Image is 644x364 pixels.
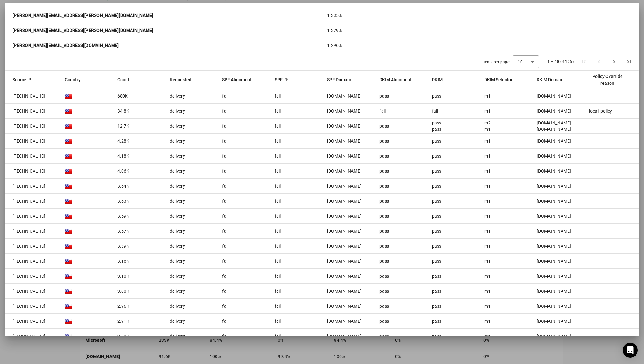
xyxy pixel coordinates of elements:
mat-cell: pass [374,149,427,164]
span: [TECHNICAL_ID] [13,333,46,339]
img: blank.gif [65,272,72,280]
div: [DOMAIN_NAME] [537,138,571,144]
strong: [PERSON_NAME][EMAIL_ADDRESS][DOMAIN_NAME] [13,42,119,48]
mat-cell: delivery [165,119,217,134]
span: [TECHNICAL_ID] [13,273,46,279]
span: [TECHNICAL_ID] [13,303,46,309]
mat-cell: 2.78K [112,329,165,344]
mat-cell: 2.96K [112,299,165,314]
div: [DOMAIN_NAME] [537,93,571,99]
img: blank.gif [65,152,72,160]
mat-cell: pass [374,194,427,209]
div: SPF [275,76,288,83]
mat-cell: fail [217,269,269,284]
div: [DOMAIN_NAME] [327,138,361,144]
div: [DOMAIN_NAME] [537,213,571,219]
div: m1 [484,273,491,279]
mat-cell: 12.7K [112,119,165,134]
div: Country [65,76,86,83]
mat-cell: 4.18K [112,149,165,164]
mat-cell: 3.39K [112,239,165,254]
mat-cell: 3.63K [112,194,165,209]
div: pass [432,183,442,189]
div: m1 [484,228,491,234]
mat-cell: pass [374,88,427,104]
div: pass [432,138,442,144]
div: [DOMAIN_NAME] [327,108,361,114]
div: m1 [484,93,491,99]
div: pass [432,198,442,204]
mat-cell: 3.10K [112,269,165,284]
img: blank.gif [65,197,72,205]
div: fail [275,258,281,264]
div: DKIM [432,76,443,83]
div: [DOMAIN_NAME] [537,108,571,114]
mat-cell: delivery [165,269,217,284]
div: fail [275,198,281,204]
mat-cell: delivery [165,329,217,344]
div: m1 [484,126,491,132]
mat-cell: delivery [165,88,217,104]
mat-cell: delivery [165,254,217,269]
div: pass [432,273,442,279]
img: blank.gif [65,92,72,100]
mat-cell: fail [217,329,269,344]
div: pass [432,258,442,264]
div: pass [432,153,442,159]
span: [TECHNICAL_ID] [13,123,46,129]
div: m1 [484,303,491,309]
img: blank.gif [65,122,72,130]
mat-cell: pass [374,329,427,344]
div: pass [432,333,442,339]
div: DKIM Domain [537,76,563,83]
div: Source IP [13,76,37,83]
mat-cell: delivery [165,209,217,224]
img: blank.gif [65,107,72,115]
div: [DOMAIN_NAME] [537,168,571,174]
mat-cell: fail [217,149,269,164]
mat-cell: fail [217,284,269,299]
mat-cell: fail [217,134,269,149]
mat-cell: delivery [165,179,217,194]
div: [DOMAIN_NAME] [327,153,361,159]
mat-cell: pass [374,314,427,329]
div: fail [275,138,281,144]
mat-cell: pass [374,254,427,269]
img: blank.gif [65,257,72,265]
div: fail [275,153,281,159]
div: [DOMAIN_NAME] [327,318,361,324]
div: [DOMAIN_NAME] [327,93,361,99]
mat-cell: fail [217,164,269,179]
img: blank.gif [65,317,72,325]
div: pass [432,93,442,99]
mat-cell: fail [217,88,269,104]
div: fail [275,318,281,324]
button: Next page [606,54,621,69]
mat-cell: fail [217,104,269,119]
div: m1 [484,243,491,249]
mat-cell: pass [374,209,427,224]
div: Policy Override reason [589,73,631,87]
div: [DOMAIN_NAME] [327,228,361,234]
div: [DOMAIN_NAME] [327,303,361,309]
div: [DOMAIN_NAME] [537,318,571,324]
div: [DOMAIN_NAME] [327,333,361,339]
mat-cell: pass [374,164,427,179]
div: [DOMAIN_NAME] [327,213,361,219]
div: [DOMAIN_NAME] [327,198,361,204]
div: [DOMAIN_NAME] [327,258,361,264]
div: [DOMAIN_NAME] [537,198,571,204]
mat-cell: pass [374,299,427,314]
div: [DOMAIN_NAME] [537,120,571,126]
mat-cell: pass [374,179,427,194]
div: DKIM [432,76,448,83]
div: [DOMAIN_NAME] [537,228,571,234]
img: blank.gif [65,182,72,190]
div: m1 [484,318,491,324]
mat-cell: 3.00K [112,284,165,299]
div: DKIM Selector [484,76,518,83]
mat-cell: fail [217,209,269,224]
mat-cell: delivery [165,224,217,239]
div: 1 – 10 of 1267 [548,58,574,65]
div: pass [432,120,442,126]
